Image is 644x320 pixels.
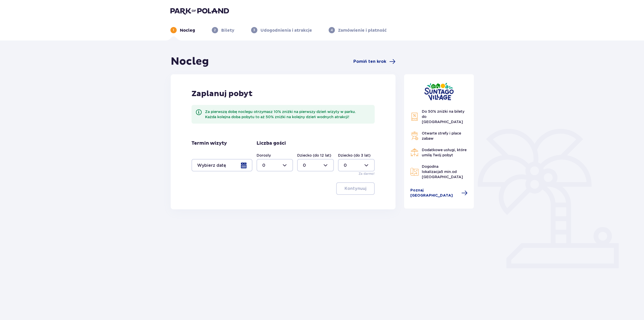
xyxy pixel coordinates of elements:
[410,148,419,157] img: Restaurant Icon
[410,188,458,198] span: Poznaj [GEOGRAPHIC_DATA]
[253,28,255,32] p: 3
[331,28,333,32] p: 4
[422,164,463,179] span: Dogodna lokalizacja od [GEOGRAPHIC_DATA]
[441,170,452,174] span: 5 min.
[338,153,371,158] label: Dziecko (do 3 lat)
[410,188,468,198] a: Poznaj [GEOGRAPHIC_DATA]
[297,153,331,158] label: Dziecko (do 12 lat)
[338,28,387,33] p: Zamówienie i płatność
[171,55,209,68] h1: Nocleg
[221,28,234,33] p: Bilety
[410,168,419,176] img: Map Icon
[422,131,461,141] span: Otwarte strefy i place zabaw
[345,186,366,191] p: Kontynuuj
[173,28,174,32] p: 1
[410,132,419,140] img: Grill Icon
[410,112,419,121] img: Discount Icon
[260,28,312,33] p: Udogodnienia i atrakcje
[424,83,454,101] img: Suntago Village
[359,171,375,176] p: Za darmo!
[170,7,229,15] img: Park of Poland logo
[257,153,271,158] label: Dorosły
[205,109,371,119] div: Za pierwszą dobę noclegu otrzymasz 10% zniżki na pierwszy dzień wizyty w parku. Każda kolejna dob...
[192,140,227,146] p: Termin wizyty
[192,89,253,99] p: Zaplanuj pobyt
[180,28,195,33] p: Nocleg
[353,59,386,64] span: Pomiń ten krok
[422,109,464,124] span: Do 50% zniżki na bilety do [GEOGRAPHIC_DATA]
[336,182,375,195] button: Kontynuuj
[257,140,286,146] p: Liczba gości
[214,28,216,32] p: 2
[353,58,396,65] a: Pomiń ten krok
[422,148,467,157] span: Dodatkowe usługi, które umilą Twój pobyt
